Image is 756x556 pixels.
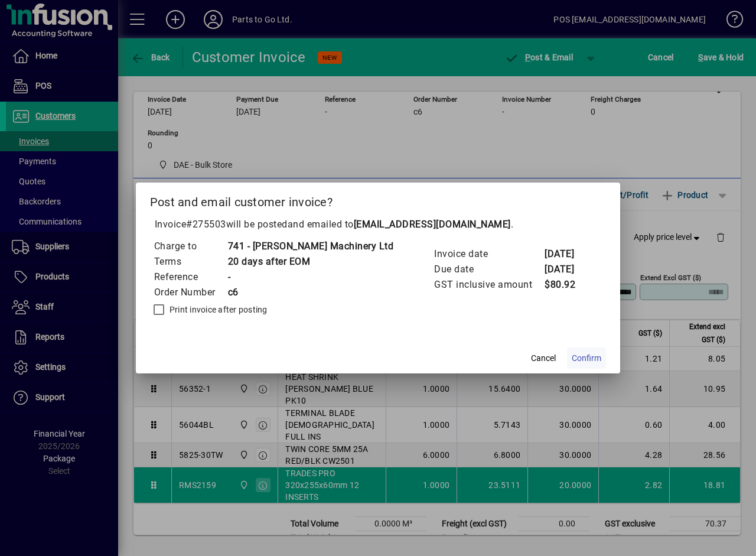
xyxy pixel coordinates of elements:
[227,254,394,269] td: 20 days after EOM
[186,219,226,230] span: #275503
[572,352,601,365] span: Confirm
[354,219,511,230] b: [EMAIL_ADDRESS][DOMAIN_NAME]
[154,254,227,269] td: Terms
[544,262,591,277] td: [DATE]
[434,262,544,277] td: Due date
[136,183,621,217] h2: Post and email customer invoice?
[154,269,227,285] td: Reference
[154,285,227,300] td: Order Number
[150,217,607,232] p: Invoice will be posted .
[227,285,394,300] td: c6
[227,239,394,254] td: 741 - [PERSON_NAME] Machinery Ltd
[227,269,394,285] td: -
[434,246,544,262] td: Invoice date
[531,352,556,365] span: Cancel
[434,277,544,292] td: GST inclusive amount
[154,239,227,254] td: Charge to
[167,304,268,316] label: Print invoice after posting
[544,277,591,292] td: $80.92
[544,246,591,262] td: [DATE]
[567,347,606,369] button: Confirm
[288,219,511,230] span: and emailed to
[524,347,562,369] button: Cancel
